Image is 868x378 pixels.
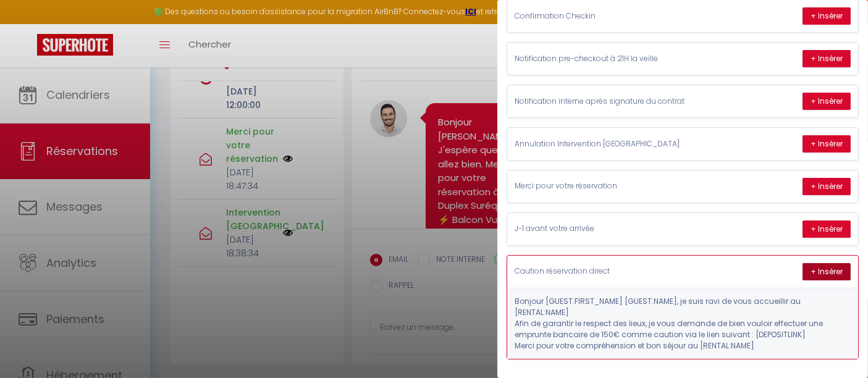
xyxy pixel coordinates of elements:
[803,135,851,153] button: + Insérer
[803,7,851,25] button: + Insérer
[803,263,851,280] button: + Insérer
[515,53,700,65] p: Notification pre-checkout à 21H la veille
[515,138,700,150] p: Annulation Intervention [GEOGRAPHIC_DATA]
[515,96,700,107] p: Notification interne après signature du contrat
[515,318,851,340] p: Afin de garantir le respect des lieux, je vous demande de bien vouloir effectuer une emprunte ban...
[803,220,851,238] button: + Insérer
[803,50,851,67] button: + Insérer
[515,340,851,351] p: Merci pour votre compréhension et bon séjour au [RENTAL:NAME]​
[803,178,851,195] button: + Insérer
[515,266,700,277] p: Caution réservation direct
[515,296,851,318] p: Bonjour [GUEST:FIRST_NAME] [GUEST:NAME]​, je suis ravi de vous accueillir au [RENTAL:NAME].
[515,223,700,235] p: J-1 avant votre arrivée
[10,5,47,42] button: Ouvrir le widget de chat LiveChat
[803,93,851,110] button: + Insérer
[515,10,700,22] p: Confirmation Checkin
[515,180,700,192] p: Merci pour votre réservation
